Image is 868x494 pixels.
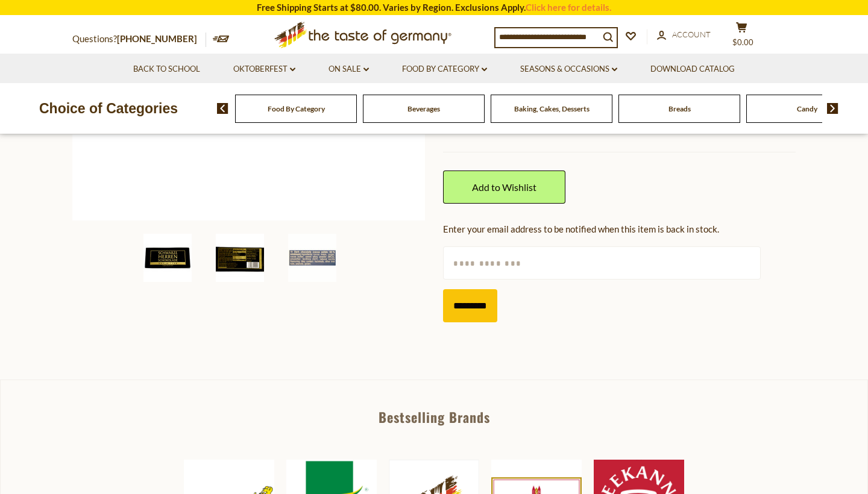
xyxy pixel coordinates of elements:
[526,2,611,13] a: Click here for details.
[732,37,753,47] span: $0.00
[288,234,336,282] img: Sarotti "For Gentlemen" Premium Bittersweet Chocolate Bar, 3.5 oz
[402,63,487,76] a: Food By Category
[827,103,838,114] img: next arrow
[117,33,197,44] a: [PHONE_NUMBER]
[514,104,590,113] a: Baking, Cakes, Desserts
[443,170,565,204] a: Add to Wishlist
[797,104,817,113] a: Candy
[672,30,711,39] span: Account
[443,222,796,237] div: Enter your email address to be notified when this item is back in stock.
[520,63,617,76] a: Seasons & Occasions
[1,410,867,424] div: Bestselling Brands
[407,104,440,113] a: Beverages
[233,63,295,76] a: Oktoberfest
[657,28,711,42] a: Account
[143,234,192,282] img: Sarotti "For Gentlemen" Premium Bittersweet Chocolate Bar, 3.5 oz
[216,234,264,282] img: Sarotti "For Gentlemen" Premium Bittersweet Chocolate Bar, 3.5 oz
[268,104,325,113] a: Food By Category
[217,103,228,114] img: previous arrow
[723,22,759,52] button: $0.00
[668,104,691,113] a: Breads
[133,63,200,76] a: Back to School
[329,63,369,76] a: On Sale
[650,63,735,76] a: Download Catalog
[72,31,206,47] p: Questions?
